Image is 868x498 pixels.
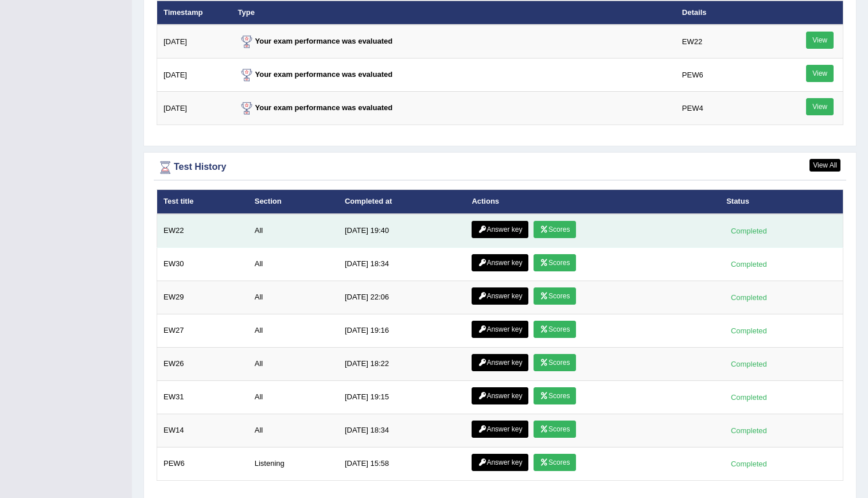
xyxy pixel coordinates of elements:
td: [DATE] 19:16 [338,314,466,347]
div: Completed [726,325,771,337]
td: All [248,247,338,281]
td: All [248,380,338,414]
a: Answer key [472,421,528,438]
a: Answer key [472,387,528,404]
td: EW14 [157,414,248,447]
strong: Your exam performance was evaluated [238,70,393,79]
td: [DATE] 18:34 [338,414,466,447]
th: Timestamp [157,1,232,25]
td: All [248,414,338,447]
a: Scores [534,287,576,305]
th: Details [676,1,774,25]
a: Scores [534,387,576,404]
a: View [806,65,834,82]
td: All [248,214,338,248]
td: PEW6 [676,59,774,92]
div: Completed [726,425,771,437]
td: All [248,281,338,314]
a: Answer key [472,287,528,305]
td: EW22 [676,25,774,59]
td: [DATE] 15:58 [338,447,466,480]
td: EW22 [157,214,248,248]
td: PEW6 [157,447,248,480]
div: Completed [726,391,771,403]
td: All [248,347,338,380]
td: [DATE] [157,92,232,125]
a: Scores [534,421,576,438]
td: Listening [248,447,338,480]
a: View [806,32,834,49]
strong: Your exam performance was evaluated [238,103,393,112]
td: All [248,314,338,347]
a: Answer key [472,454,528,471]
th: Status [720,190,843,214]
td: EW29 [157,281,248,314]
th: Test title [157,190,248,214]
a: Scores [534,254,576,271]
a: Answer key [472,354,528,371]
td: [DATE] 19:40 [338,214,466,248]
a: View All [809,159,840,172]
td: [DATE] 18:34 [338,247,466,281]
div: Completed [726,358,771,370]
div: Completed [726,225,771,237]
a: Scores [534,321,576,338]
a: View [806,98,834,115]
a: Scores [534,221,576,238]
a: Answer key [472,321,528,338]
td: [DATE] [157,25,232,59]
strong: Your exam performance was evaluated [238,37,393,45]
a: Answer key [472,221,528,238]
div: Completed [726,258,771,270]
td: [DATE] 19:15 [338,380,466,414]
td: EW26 [157,347,248,380]
th: Actions [465,190,720,214]
div: Completed [726,291,771,304]
td: EW30 [157,247,248,281]
td: [DATE] [157,59,232,92]
td: EW27 [157,314,248,347]
td: [DATE] 22:06 [338,281,466,314]
td: PEW4 [676,92,774,125]
td: [DATE] 18:22 [338,347,466,380]
td: EW31 [157,380,248,414]
th: Type [232,1,676,25]
th: Section [248,190,338,214]
div: Completed [726,458,771,470]
div: Test History [157,159,843,176]
a: Scores [534,454,576,471]
a: Scores [534,354,576,371]
a: Answer key [472,254,528,271]
th: Completed at [338,190,466,214]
